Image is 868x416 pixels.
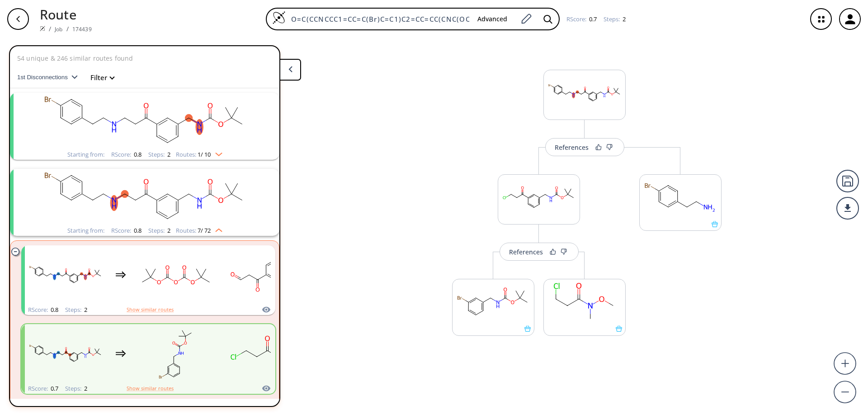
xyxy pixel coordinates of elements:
div: Starting from: [67,152,104,158]
div: Starting from: [67,228,104,234]
div: References [555,144,589,150]
svg: NCCc1ccc(Br)cc1 [640,175,721,221]
svg: CON(C)C(=O)CCCl [544,279,625,325]
button: 1st Disconnections [17,67,85,88]
div: RScore : [566,16,597,22]
div: Steps : [148,152,170,158]
div: Routes: [176,152,222,158]
div: RScore : [28,307,58,313]
button: Filter [85,74,114,81]
img: Spaya logo [40,26,45,31]
span: 2 [621,15,626,23]
span: 2 [83,306,87,314]
span: 2 [83,384,87,392]
div: RScore : [111,152,142,158]
span: 0.8 [132,226,142,234]
span: 7 / 72 [198,228,211,234]
svg: CC(C)(C)OC(=O)NCc1cccc(C(=O)CCNCCc2ccc(Br)cc2)c1 [544,70,625,116]
button: References [500,243,579,261]
span: 1st Disconnections [17,74,71,81]
a: Job [55,25,62,33]
p: Route [40,5,92,24]
li: / [66,24,69,33]
div: Routes: [176,228,222,234]
svg: N#Cc1cccc(C(=O)CC=O)c1 [226,247,307,303]
svg: CC(C)(C)OC(=O)NCc1cccc(C(=O)CCNCCc2ccc(Br)cc2)c1 [27,93,262,149]
li: / [49,24,51,33]
div: References [509,249,543,255]
svg: CC(C)(C)OC(=O)NCc1cccc(C(=O)CCNCCc2ccc(Br)cc2)c1 [25,247,106,303]
span: 1 / 10 [198,152,211,158]
div: RScore : [111,228,142,234]
button: Show similar routes [127,384,174,392]
p: 54 unique & 246 similar routes found [17,53,133,63]
span: 2 [166,226,170,234]
div: Steps : [148,228,170,234]
a: 174439 [72,25,92,33]
div: Steps : [604,16,626,22]
svg: CC(C)(C)OC(=O)NCc1cccc(C(=O)CCNCCc2ccc(Br)cc2)c1 [25,325,106,382]
svg: CC(C)(C)OC(=O)NCc1cccc(Br)c1 [135,325,217,382]
img: Down [211,149,222,156]
svg: CC(C)(C)OC(=O)NCc1cccc(C(=O)CCNCCc2ccc(Br)cc2)c1 [27,169,262,225]
button: Show similar routes [127,306,174,314]
img: Up [211,225,222,232]
div: Steps : [65,307,87,313]
span: 0.7 [588,15,597,23]
svg: CC(C)(C)OC(=O)NCc1cccc(C(=O)CCCl)c1 [498,175,580,221]
span: 0.7 [49,384,58,392]
input: Enter SMILES [286,14,470,24]
img: Logo Spaya [272,11,286,24]
button: Advanced [470,11,514,28]
div: Steps : [65,386,87,392]
div: RScore : [28,386,58,392]
span: 2 [166,150,170,158]
svg: CC(C)(C)OC(=O)NCc1cccc(Br)c1 [453,279,534,325]
button: References [545,138,624,156]
span: 0.8 [132,150,142,158]
svg: CC(C)(C)OC(=O)OC(=O)OC(C)(C)C [135,247,217,303]
span: 0.8 [49,306,58,314]
svg: CON(C)C(=O)CCCl [226,325,307,382]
